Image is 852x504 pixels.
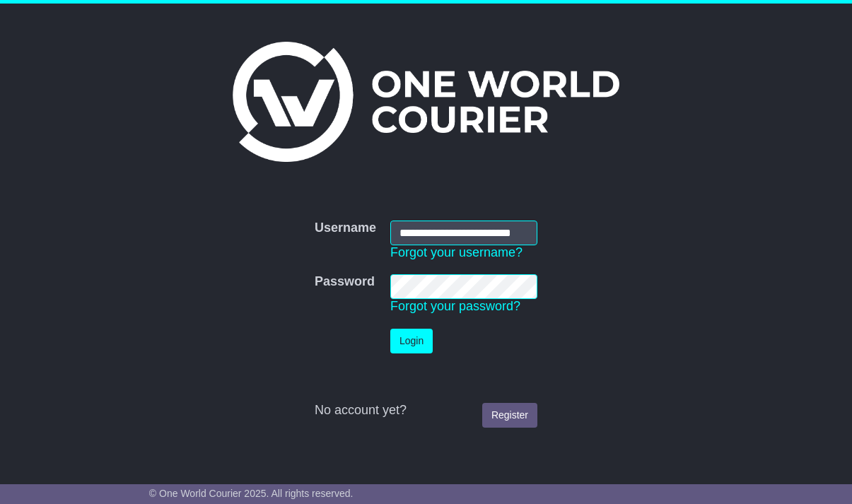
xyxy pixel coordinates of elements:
[315,403,537,418] div: No account yet?
[390,245,523,259] a: Forgot your username?
[149,488,354,499] span: © One World Courier 2025. All rights reserved.
[233,42,619,162] img: One World
[315,274,375,290] label: Password
[315,221,376,236] label: Username
[390,329,433,353] button: Login
[390,299,520,313] a: Forgot your password?
[482,403,537,428] a: Register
